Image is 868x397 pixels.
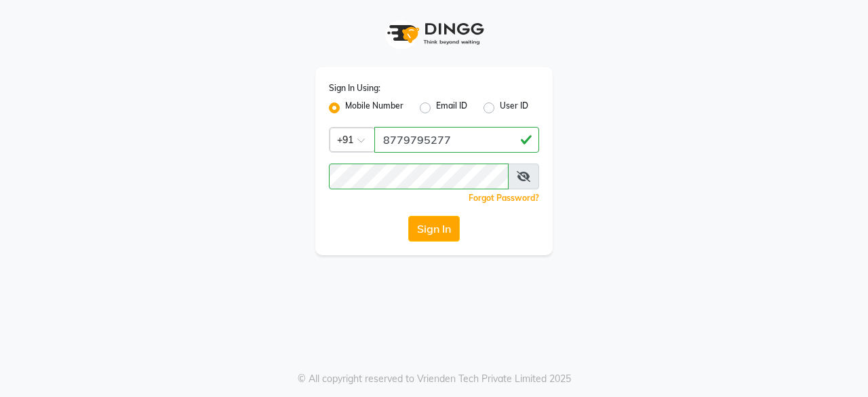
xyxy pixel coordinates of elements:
label: Mobile Number [345,100,403,116]
img: logo1.svg [380,14,488,54]
a: Forgot Password? [469,193,539,203]
input: Username [374,127,539,153]
label: Email ID [436,100,467,116]
label: User ID [500,100,528,116]
button: Sign In [408,216,460,242]
label: Sign In Using: [329,82,380,94]
input: Username [329,164,509,189]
